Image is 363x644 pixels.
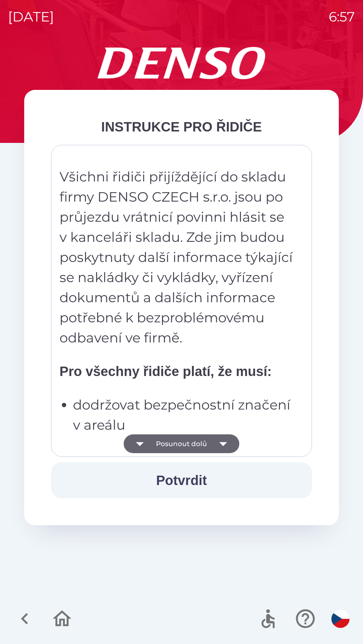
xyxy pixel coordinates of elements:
[124,434,239,453] button: Posunout dolů
[59,364,272,379] strong: Pro všechny řidiče platí, že musí:
[331,610,350,628] img: cs flag
[51,117,312,137] div: INSTRUKCE PRO ŘIDIČE
[8,7,54,27] p: [DATE]
[51,462,312,498] button: Potvrdit
[59,167,294,348] p: Všichni řidiči přijíždějící do skladu firmy DENSO CZECH s.r.o. jsou po průjezdu vrátnicí povinni ...
[73,395,294,435] p: dodržovat bezpečnostní značení v areálu
[24,47,339,79] img: Logo
[329,7,355,27] p: 6:57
